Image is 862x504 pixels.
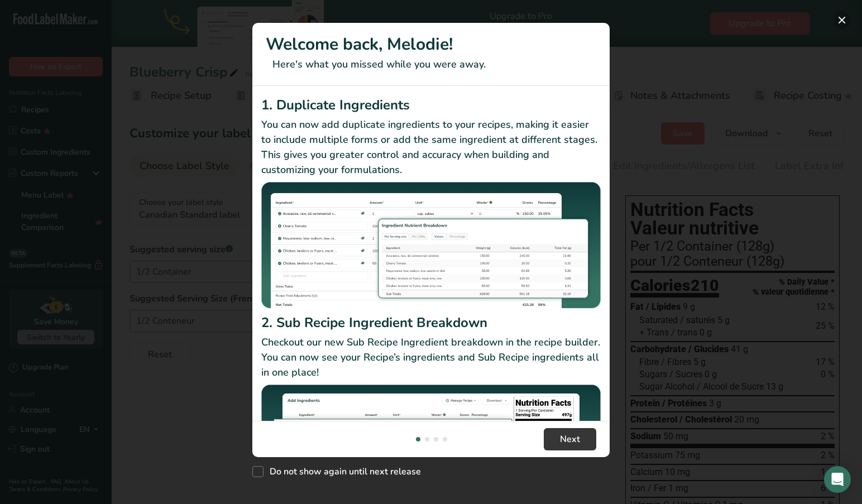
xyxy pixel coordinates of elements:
h2: 2. Sub Recipe Ingredient Breakdown [261,313,601,333]
div: Open Intercom Messenger [824,466,851,493]
span: Next [560,433,580,446]
h1: Welcome back, Melodie! [266,32,596,57]
img: Duplicate Ingredients [261,182,601,309]
p: Here's what you missed while you were away. [266,57,596,72]
button: Next [544,428,596,450]
span: Do not show again until next release [264,466,421,477]
p: You can now add duplicate ingredients to your recipes, making it easier to include multiple forms... [261,117,601,177]
p: Checkout our new Sub Recipe Ingredient breakdown in the recipe builder. You can now see your Reci... [261,335,601,380]
h2: 1. Duplicate Ingredients [261,95,601,115]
